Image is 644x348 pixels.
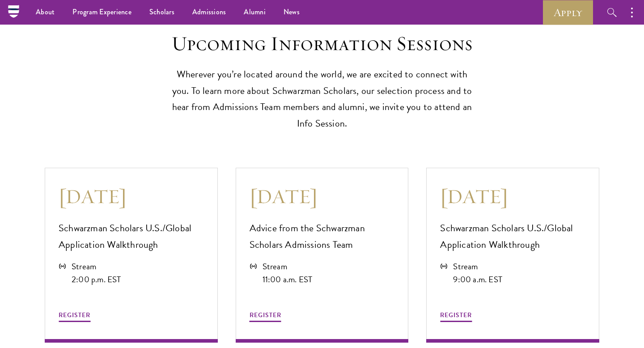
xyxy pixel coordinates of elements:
span: REGISTER [250,310,281,320]
a: [DATE] Schwarzman Scholars U.S./Global Application Walkthrough Stream 9:00 a.m. EST REGISTER [426,168,599,343]
div: Stream [453,260,502,273]
a: [DATE] Advice from the Schwarzman Scholars Admissions Team Stream 11:00 a.m. EST REGISTER [236,168,409,343]
p: Advice from the Schwarzman Scholars Admissions Team [250,220,395,253]
div: 9:00 a.m. EST [453,273,502,286]
div: Stream [72,260,121,273]
p: Wherever you’re located around the world, we are excited to connect with you. To learn more about... [168,66,476,132]
div: Stream [263,260,313,273]
a: [DATE] Schwarzman Scholars U.S./Global Application Walkthrough Stream 2:00 p.m. EST REGISTER [45,168,218,343]
h3: [DATE] [250,184,395,209]
div: 2:00 p.m. EST [72,273,121,286]
button: REGISTER [59,310,90,323]
h3: [DATE] [440,184,585,209]
p: Schwarzman Scholars U.S./Global Application Walkthrough [440,220,585,253]
p: Schwarzman Scholars U.S./Global Application Walkthrough [59,220,204,253]
button: REGISTER [250,310,281,323]
span: REGISTER [59,310,90,320]
span: REGISTER [440,310,472,320]
h2: Upcoming Information Sessions [168,31,476,56]
h3: [DATE] [59,184,204,209]
div: 11:00 a.m. EST [263,273,313,286]
button: REGISTER [440,310,472,323]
